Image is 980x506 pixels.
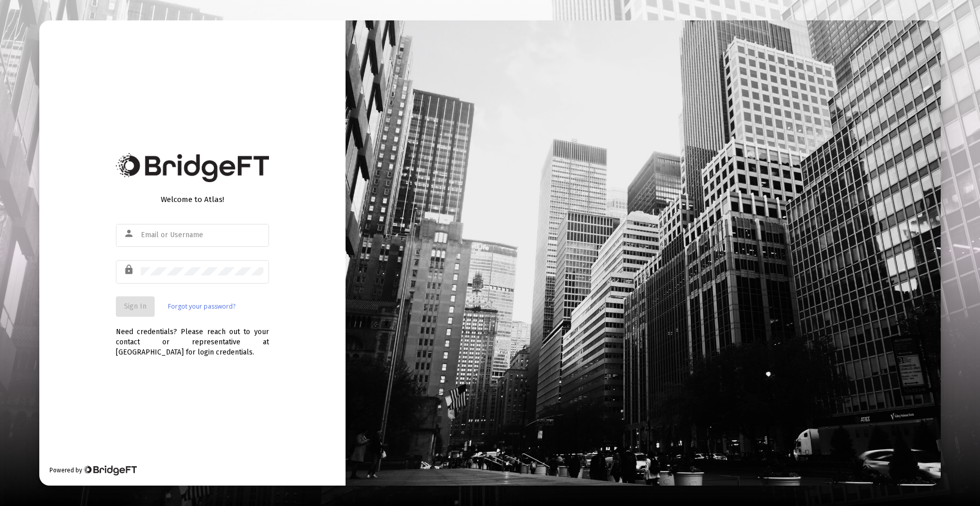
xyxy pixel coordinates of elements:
[124,227,136,240] mat-icon: person
[141,231,263,239] input: Email or Username
[124,302,146,311] span: Sign In
[116,317,269,358] div: Need credentials? Please reach out to your contact or representative at [GEOGRAPHIC_DATA] for log...
[168,301,235,312] a: Forgot your password?
[50,465,137,475] div: Powered by
[83,465,137,475] img: Bridge Financial Technology Logo
[116,296,155,317] button: Sign In
[116,153,269,182] img: Bridge Financial Technology Logo
[124,264,136,276] mat-icon: lock
[116,194,269,205] div: Welcome to Atlas!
